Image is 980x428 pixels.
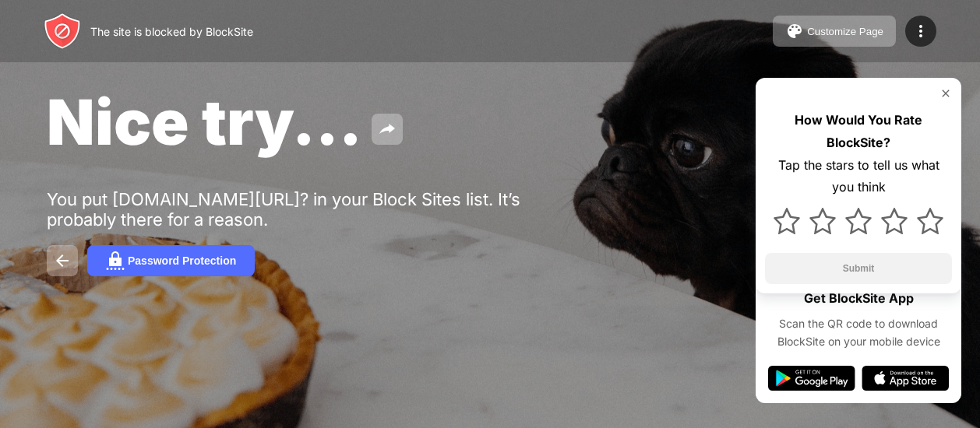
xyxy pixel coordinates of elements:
[773,16,896,47] button: Customize Page
[47,84,362,160] span: Nice try...
[862,366,949,391] img: app-store.svg
[90,25,253,38] div: The site is blocked by BlockSite
[807,26,883,37] div: Customize Page
[917,208,943,234] img: star.svg
[44,12,81,50] img: header-logo.svg
[939,87,952,100] img: rate-us-close.svg
[765,109,952,154] div: How Would You Rate BlockSite?
[881,208,908,234] img: star.svg
[47,189,528,230] div: You put [DOMAIN_NAME][URL]? in your Block Sites list. It’s probably there for a reason.
[774,208,800,234] img: star.svg
[911,22,930,40] img: menu-icon.svg
[768,366,855,391] img: google-play.svg
[765,253,952,284] button: Submit
[785,22,804,40] img: pallet.svg
[845,208,872,234] img: star.svg
[809,208,836,234] img: star.svg
[765,154,952,199] div: Tap the stars to tell us what you think
[378,120,397,139] img: share.svg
